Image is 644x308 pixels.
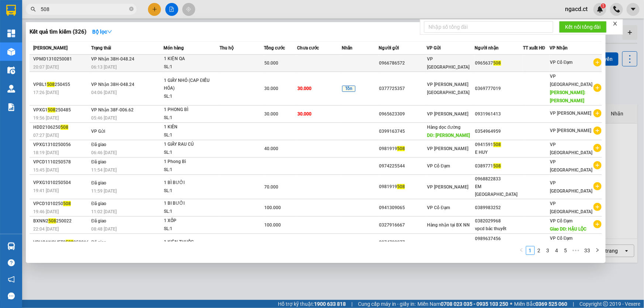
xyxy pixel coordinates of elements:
div: 1 BÌ BƯỞI [164,179,219,187]
div: EM [GEOGRAPHIC_DATA] [475,183,523,198]
span: VP Nhận 38H-048.24 [91,82,134,87]
span: search [31,7,36,12]
img: warehouse-icon [7,242,15,250]
span: 19:46 [DATE] [33,209,59,214]
span: 50.000 [264,60,278,66]
span: 19:56 [DATE] [33,115,59,121]
div: vpcd bác thuyết [475,225,523,233]
div: SL: 1 [164,208,219,216]
span: 06:13 [DATE] [91,65,117,70]
div: 0931961413 [475,110,523,118]
span: ••• [570,246,582,255]
li: 4 [552,246,561,255]
span: VP [GEOGRAPHIC_DATA] [550,142,592,155]
li: 3 [544,246,552,255]
span: [PERSON_NAME]: [PERSON_NAME] [550,90,585,103]
span: VP [GEOGRAPHIC_DATA] [427,56,469,70]
div: 1 BI BƯỞI [164,200,219,208]
span: 18:19 [DATE] [33,150,59,155]
button: left [517,246,526,255]
li: 1 [526,246,535,255]
div: SL: 1 [164,114,219,122]
span: 17:26 [DATE] [33,90,59,95]
span: close [613,21,618,26]
span: question-circle [8,259,15,266]
div: SL: 1 [164,93,219,101]
div: 0389771 [475,162,523,170]
button: Kết nối tổng đài [559,21,607,33]
span: 30.000 [298,111,312,117]
a: 2 [535,246,543,255]
span: 100.000 [264,222,281,228]
span: Đã giao [91,159,106,165]
div: 0965623309 [379,110,426,118]
div: BXNN2 250022 [33,217,89,225]
span: VP Cổ Đạm [550,218,573,224]
span: 100.000 [264,205,281,210]
span: Đã giao [91,218,106,224]
span: 05:46 [DATE] [91,115,117,121]
span: left [519,248,524,252]
img: solution-icon [7,103,15,111]
span: TT xuất HĐ [523,45,545,51]
span: Đã giao [91,180,106,186]
span: Trạng thái [91,45,111,51]
span: VP Nhận [550,45,568,51]
span: right [595,248,600,252]
span: Đã giao [91,240,106,245]
li: 5 [561,246,570,255]
span: VP [PERSON_NAME] [427,184,468,190]
a: 33 [582,246,593,255]
div: 1 KIÊN [164,123,219,131]
input: Nhập số tổng đài [424,21,553,33]
span: message [8,293,15,300]
span: Đã giao [91,142,106,147]
li: 2 [535,246,544,255]
span: 30.000 [298,86,312,91]
span: 508 [48,218,56,224]
span: VP [GEOGRAPHIC_DATA] [550,180,592,194]
div: VPXG1010250504 [33,179,89,187]
div: 0981919 [379,183,426,191]
div: 0941591 [475,141,523,149]
span: VP Nhận 38F-006.62 [91,107,134,113]
span: Giao DĐ: HẬU LỘC [550,226,587,232]
span: VP [GEOGRAPHIC_DATA] [550,159,592,173]
span: 19:41 [DATE] [33,188,59,193]
span: 11:02 [DATE] [91,209,117,214]
div: 1 KIỆN THUỐC [164,238,219,246]
span: VP [PERSON_NAME] [550,111,591,116]
span: 20:07 [DATE] [33,65,59,70]
span: 508 [66,240,73,245]
div: 0389983252 [475,204,523,212]
div: SL: 1 [164,131,219,139]
div: VPCD1110250578 [33,158,89,166]
span: VP [GEOGRAPHIC_DATA] [550,74,592,87]
div: SL: 1 [164,225,219,233]
span: 40.000 [264,146,278,151]
div: VPXG1 250485 [33,106,89,114]
div: VPBL1 250455 [33,81,89,89]
div: VPMD1310250081 [33,55,89,63]
li: Next Page [593,246,602,255]
img: warehouse-icon [7,66,15,74]
span: VP Gửi [427,45,441,51]
div: 0989637456 [475,235,523,243]
span: VP Cổ Đạm [550,236,573,241]
span: Tổng cước [264,45,285,51]
span: VP Cổ Đạm [427,163,450,169]
span: Hàng nhận tại BX NN [427,222,470,228]
span: 508 [493,163,501,169]
div: SL: 1 [164,187,219,195]
div: 0974225544 [379,162,426,170]
div: 1 XỐP [164,217,219,225]
div: 0965637 [475,59,523,67]
div: 0382029968 [475,217,523,225]
img: warehouse-icon [7,85,15,93]
span: 508 [48,107,55,113]
span: 70.000 [264,184,278,190]
span: plus-circle [593,182,602,190]
span: VP [PERSON_NAME][GEOGRAPHIC_DATA] [427,82,469,95]
span: VP [GEOGRAPHIC_DATA] [550,201,592,214]
span: 30.000 [264,111,278,117]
